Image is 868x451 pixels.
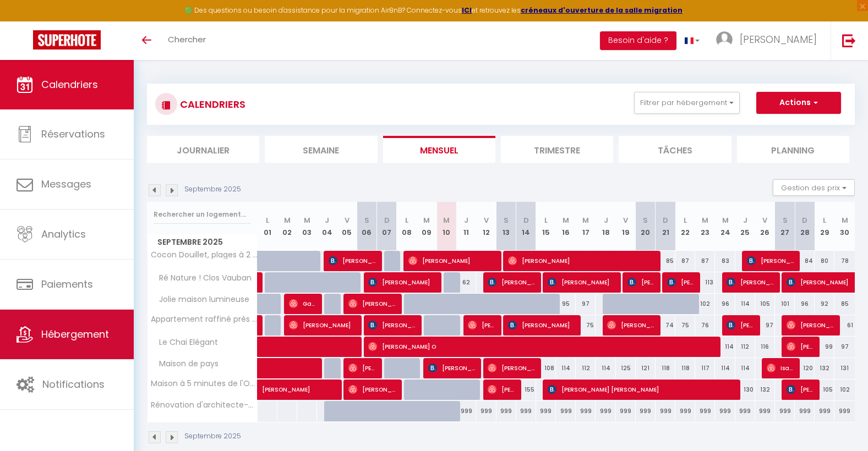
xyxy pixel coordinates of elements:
span: [PERSON_NAME] [348,358,375,378]
div: 999 [715,401,735,421]
th: 03 [297,202,317,251]
div: 108 [536,358,556,378]
abbr: V [762,215,767,226]
span: [PERSON_NAME] [368,315,416,335]
th: 20 [636,202,656,251]
div: 102 [695,294,715,314]
div: 85 [656,251,675,271]
div: 101 [775,294,795,314]
div: 999 [656,401,675,421]
abbr: M [563,215,569,226]
div: 95 [556,294,576,314]
div: 61 [834,315,855,335]
span: Chercher [168,34,206,45]
span: [PERSON_NAME] large [627,272,654,293]
span: [PERSON_NAME] [289,315,357,335]
span: [PERSON_NAME] [740,32,817,46]
abbr: L [823,215,826,226]
p: Septembre 2025 [184,184,241,195]
span: [PERSON_NAME] [262,373,363,394]
abbr: V [345,215,350,226]
span: [PERSON_NAME] [PERSON_NAME] [548,379,738,400]
span: [PERSON_NAME] [727,315,754,335]
a: créneaux d'ouverture de la salle migration [521,5,683,15]
div: 999 [516,401,536,421]
img: logout [842,34,856,47]
div: 85 [834,294,855,314]
th: 16 [556,202,576,251]
span: [PERSON_NAME] [787,315,834,335]
span: [PERSON_NAME] [468,315,495,335]
button: Actions [756,92,841,114]
abbr: J [743,215,747,226]
th: 17 [576,202,596,251]
div: 130 [735,380,755,400]
span: [PERSON_NAME] [508,250,657,271]
th: 07 [377,202,397,251]
li: Journalier [147,136,259,163]
abbr: M [582,215,589,226]
abbr: S [504,215,509,226]
span: Analytics [41,227,86,241]
th: 28 [795,202,815,251]
span: [PERSON_NAME] [408,250,496,271]
abbr: L [544,215,548,226]
span: Maison de pays [149,358,221,370]
th: 10 [436,202,456,251]
div: 113 [695,272,715,293]
div: 999 [596,401,615,421]
span: Notifications [42,377,105,391]
div: 112 [576,358,596,378]
span: Ré Nature ! Clos Vauban [149,272,254,284]
li: Mensuel [383,136,495,163]
div: 96 [715,294,735,314]
th: 30 [834,202,855,251]
th: 06 [357,202,376,251]
div: 105 [755,294,775,314]
th: 09 [417,202,436,251]
div: 132 [815,358,834,378]
div: 999 [496,401,516,421]
div: 87 [695,251,715,271]
abbr: D [384,215,390,226]
span: Gaelle Dusautois [289,293,316,314]
div: 999 [755,401,775,421]
div: 74 [656,315,675,335]
button: Ouvrir le widget de chat LiveChat [9,4,42,37]
th: 26 [755,202,775,251]
div: 83 [715,251,735,271]
div: 97 [755,315,775,335]
div: 999 [675,401,695,421]
span: [PERSON_NAME] [488,358,535,378]
span: [PERSON_NAME] [727,272,774,293]
span: [PERSON_NAME] [548,272,615,293]
div: 999 [536,401,556,421]
div: 118 [675,358,695,378]
abbr: J [325,215,329,226]
abbr: M [722,215,729,226]
abbr: S [364,215,369,226]
abbr: L [266,215,269,226]
th: 01 [258,202,277,251]
div: 999 [636,401,656,421]
div: 75 [576,315,596,335]
div: 999 [576,401,596,421]
div: 999 [735,401,755,421]
a: [PERSON_NAME] [258,380,277,400]
img: Super Booking [33,30,101,50]
div: 84 [795,251,815,271]
abbr: S [643,215,648,226]
div: 96 [795,294,815,314]
div: 114 [556,358,576,378]
abbr: L [684,215,687,226]
div: 105 [815,380,834,400]
button: Filtrer par hébergement [634,92,740,114]
a: ICI [462,5,472,15]
div: 76 [695,315,715,335]
th: 22 [675,202,695,251]
span: [PERSON_NAME] [368,272,436,293]
div: 114 [596,358,615,378]
div: 999 [476,401,496,421]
